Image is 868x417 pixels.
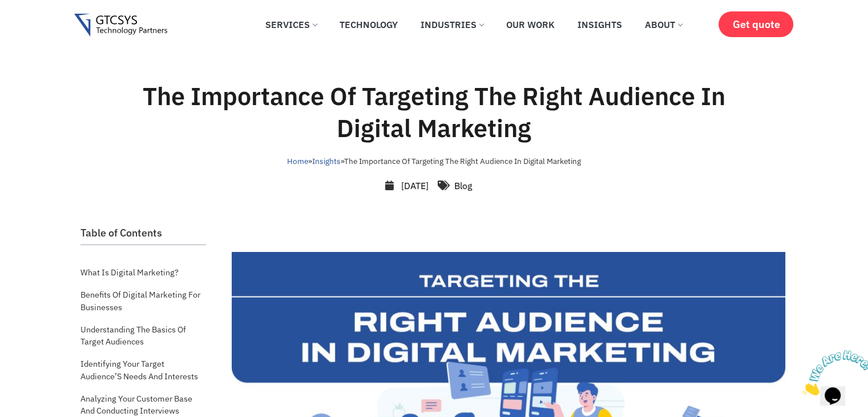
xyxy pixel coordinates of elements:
[80,227,206,239] h2: Table of Contents
[80,320,206,351] a: Understanding The Basics Of Target Audiences
[80,286,206,316] a: Benefits Of Digital Marketing For Businesses
[331,12,406,37] a: Technology
[412,12,492,37] a: Industries
[797,346,868,400] iframe: chat widget
[718,11,793,37] a: Get quote
[401,180,429,191] time: [DATE]
[74,14,167,37] img: Gtcsys logo
[111,80,758,144] h1: The Importance Of Targeting The Right Audience In Digital Marketing
[80,263,179,282] a: What Is Digital Marketing?
[287,156,308,166] a: Home
[454,180,472,191] a: Blog
[344,156,581,166] span: The Importance Of Targeting The Right Audience In Digital Marketing
[569,12,631,37] a: Insights
[5,5,75,50] img: Chat attention grabber
[312,156,341,166] a: Insights
[257,12,325,37] a: Services
[80,355,206,385] a: Identifying Your Target Audience’S Needs And Interests
[636,12,691,37] a: About
[498,12,563,37] a: Our Work
[732,18,780,30] span: Get quote
[287,156,581,166] span: » »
